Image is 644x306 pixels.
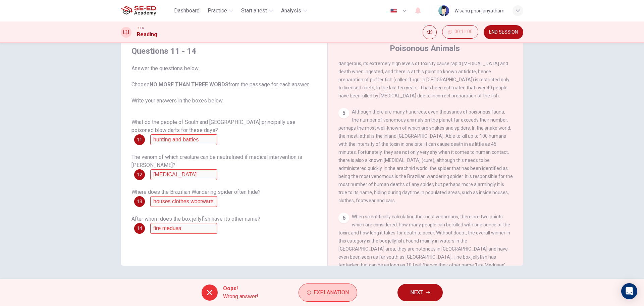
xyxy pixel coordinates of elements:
[241,7,267,15] span: Start a test
[150,196,217,207] input: Populated areas; in populated areas
[131,189,261,195] span: Where does the Brazilian Wandering spider often hide?
[442,25,478,39] button: 00:11:00
[454,29,473,35] span: 00:11:00
[397,284,443,301] button: NEXT
[281,7,301,15] span: Analysis
[137,31,157,39] h1: Reading
[338,213,349,223] div: 6
[423,25,437,39] div: Mute
[137,226,142,231] span: 14
[390,43,460,54] h4: Poisonous Animals
[150,223,217,234] input: Medusa
[389,8,398,13] img: en
[223,285,258,293] span: Oops!
[137,137,142,142] span: 11
[223,293,258,301] span: Wrong answer!
[454,7,504,15] div: Wisanu phonjariyatham
[484,25,523,39] button: END SESSION
[131,119,296,133] span: What do the people of South and [GEOGRAPHIC_DATA] principally use poisoned blow darts for these d...
[131,64,317,105] span: Answer the questions below. Choose from the passage for each answer. Write your answers in the bo...
[438,5,449,16] img: Profile picture
[314,288,349,297] span: Explanation
[131,154,302,168] span: The venom of which creature can be neutralised if medical intervention is [PERSON_NAME]?
[299,283,357,302] button: Explanation
[205,5,236,17] button: Practice
[121,4,171,17] a: SE-ED Academy logo
[150,169,217,180] input: Inland Taipan
[338,109,513,203] span: Although there are many hundreds, even thousands of poisonous fauna, the number of venomous anima...
[137,172,142,177] span: 12
[278,5,310,17] button: Analysis
[410,288,423,297] span: NEXT
[208,7,227,15] span: Practice
[238,5,276,17] button: Start a test
[621,283,637,299] div: Open Intercom Messenger
[131,216,260,222] span: After whom does the box jellyfish have its other name?
[150,134,217,145] input: hunting
[137,26,144,31] span: CEFR
[137,199,142,204] span: 13
[489,30,518,35] span: END SESSION
[174,7,200,15] span: Dashboard
[442,25,478,39] div: Hide
[171,5,202,17] button: Dashboard
[150,81,228,88] b: NO MORE THAN THREE WORDS
[338,108,349,119] div: 5
[131,46,317,56] h4: Questions 11 - 14
[121,4,156,17] img: SE-ED Academy logo
[338,45,509,98] span: Another poisonous creature is the puffer fish, which is actually served as a delicacy in [GEOGRAP...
